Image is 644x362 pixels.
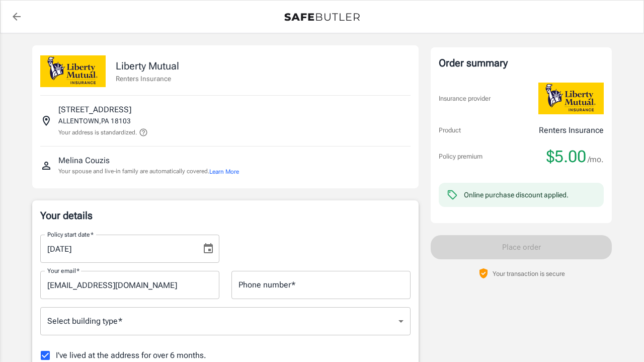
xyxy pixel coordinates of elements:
[58,155,110,167] p: Melina Couzis
[116,58,179,74] p: Liberty Mutual
[116,74,179,84] p: Renters Insurance
[58,167,239,176] p: Your spouse and live-in family are automatically covered.
[439,94,491,104] p: Insurance provider
[539,124,604,136] p: Renters Insurance
[58,128,137,137] p: Your address is standardized.
[231,271,411,299] input: Enter number
[40,271,219,299] input: Enter email
[198,239,218,259] button: Choose date, selected date is Aug 25, 2025
[284,13,360,21] img: Back to quotes
[439,55,604,70] div: Order summary
[439,152,482,162] p: Policy premium
[40,55,106,87] img: Liberty Mutual
[588,153,604,167] span: /mo.
[58,104,131,116] p: [STREET_ADDRESS]
[58,116,131,126] p: ALLENTOWN , PA 18103
[546,147,586,167] span: $5.00
[209,167,239,176] button: Learn More
[47,230,94,239] label: Policy start date
[493,269,565,278] p: Your transaction is secure
[40,115,52,127] svg: Insured address
[40,160,52,172] svg: Insured person
[464,190,569,200] div: Online purchase discount applied.
[56,349,206,361] span: I've lived at the address for over 6 months.
[439,125,461,135] p: Product
[47,266,79,275] label: Your email
[40,235,194,263] input: MM/DD/YYYY
[538,83,604,114] img: Liberty Mutual
[7,7,27,27] a: back to quotes
[40,208,411,223] p: Your details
